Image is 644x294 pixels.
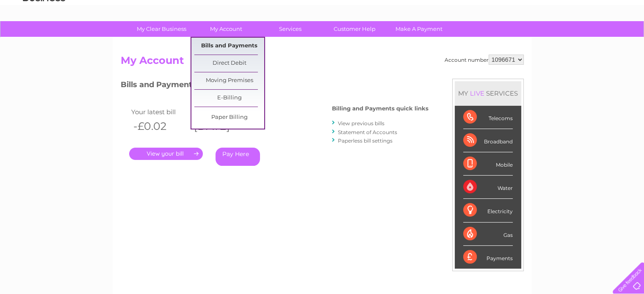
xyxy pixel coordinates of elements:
[338,137,392,144] a: Paperless bill settings
[190,118,251,135] th: [DATE]
[190,106,251,118] td: Invoice date
[129,148,203,160] a: .
[122,5,522,41] div: Clear Business is a trading name of Verastar Limited (registered in [GEOGRAPHIC_DATA] No. 3667643...
[121,55,524,71] h2: My Account
[194,109,264,126] a: Paper Billing
[463,176,513,199] div: Water
[191,21,261,37] a: My Account
[463,129,513,152] div: Broadband
[121,79,428,93] h3: Bills and Payments
[463,223,513,246] div: Gas
[463,152,513,176] div: Mobile
[463,106,513,129] div: Telecoms
[338,129,397,135] a: Statement of Accounts
[384,21,454,37] a: Make A Payment
[516,36,535,42] a: Energy
[570,36,583,42] a: Blog
[332,105,428,112] h4: Billing and Payments quick links
[588,36,608,42] a: Contact
[255,21,325,37] a: Services
[194,55,264,72] a: Direct Debit
[463,246,513,269] div: Payments
[455,81,521,105] div: MY SERVICES
[194,90,264,107] a: E-Billing
[194,38,264,55] a: Bills and Payments
[194,72,264,89] a: Moving Premises
[22,22,66,48] img: logo.png
[616,36,636,42] a: Log out
[463,199,513,222] div: Electricity
[468,89,486,97] div: LIVE
[129,118,190,135] th: -£0.02
[540,36,565,42] a: Telecoms
[216,148,260,166] a: Pay Here
[338,120,384,126] a: View previous bills
[495,36,511,42] a: Water
[127,21,196,37] a: My Clear Business
[320,21,390,37] a: Customer Help
[445,55,524,65] div: Account number
[484,4,543,15] a: 0333 014 3131
[129,106,190,118] td: Your latest bill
